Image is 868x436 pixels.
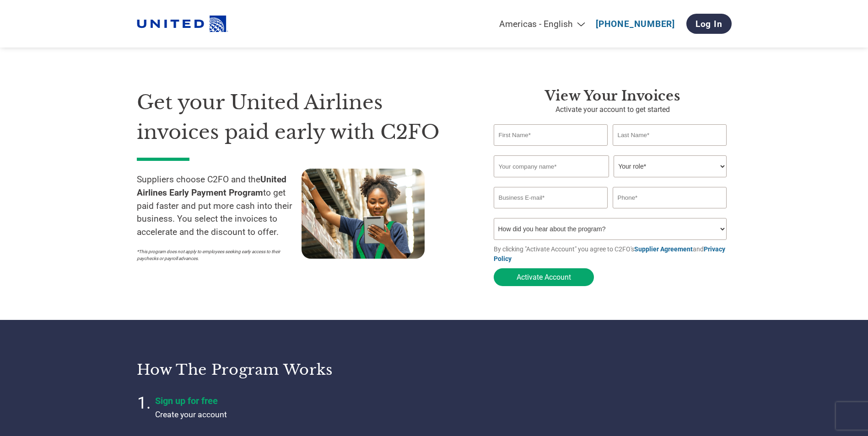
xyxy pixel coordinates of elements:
[494,104,732,115] p: Activate your account to get started
[613,187,727,208] input: Phone*
[494,209,608,214] div: Inavlid Email Address
[614,155,727,177] select: Title/Role
[613,124,727,146] input: Last Name*
[494,147,608,152] div: Invalid first name or first name is too long
[494,124,608,146] input: First Name*
[137,248,292,262] p: *This program does not apply to employees seeking early access to their paychecks or payroll adva...
[634,245,693,253] a: Supplier Agreement
[596,19,675,29] a: [PHONE_NUMBER]
[302,169,425,259] img: supply chain worker
[613,147,727,152] div: Invalid last name or last name is too long
[494,187,608,208] input: Invalid Email format
[494,88,732,104] h3: View Your Invoices
[137,88,466,147] h1: Get your United Airlines invoices paid early with C2FO
[137,361,423,379] h3: How the program works
[137,174,286,198] strong: United Airlines Early Payment Program
[494,245,725,262] a: Privacy Policy
[155,395,384,406] h4: Sign up for free
[494,178,727,183] div: Invalid company name or company name is too long
[137,173,302,239] p: Suppliers choose C2FO and the to get paid faster and put more cash into their business. You selec...
[494,245,732,264] p: By clicking "Activate Account" you agree to C2FO's and
[494,155,609,177] input: Your company name*
[494,268,594,286] button: Activate Account
[613,209,727,214] div: Inavlid Phone Number
[137,11,228,37] img: United Airlines
[155,409,384,420] p: Create your account
[686,14,732,34] a: Log In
